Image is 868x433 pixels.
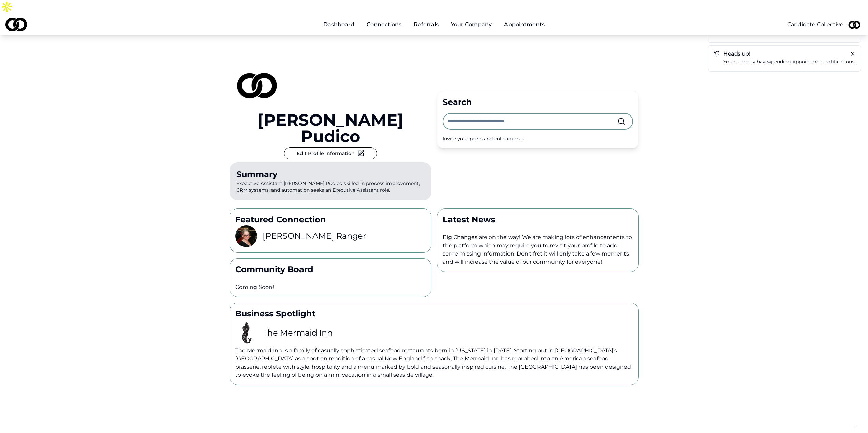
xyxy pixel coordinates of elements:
[235,214,426,225] p: Featured Connection
[846,16,863,33] img: 126d1970-4131-4eca-9e04-994076d8ae71-2-profile_picture.jpeg
[235,225,257,247] img: ea629b5c-93d5-40ed-9bd6-a9b0b6749900-IMG_2761-profile_picture.jpeg
[714,51,855,57] h5: Heads up!
[5,18,27,31] img: logo
[792,59,824,65] span: appointment
[408,18,444,31] a: Referrals
[443,233,633,266] p: Big Changes are on the way! We are making lots of enhancements to the platform which may require ...
[443,97,633,108] div: Search
[443,135,633,142] div: Invite your peers and colleagues →
[723,58,855,66] p: You currently have pending notifications.
[787,20,843,29] button: Candidate Collective
[230,112,431,144] a: [PERSON_NAME] Pudico
[318,18,360,31] a: Dashboard
[318,18,550,31] nav: Main
[263,231,366,242] h3: [PERSON_NAME] Ranger
[230,57,284,112] img: 126d1970-4131-4eca-9e04-994076d8ae71-2-profile_picture.jpeg
[499,18,550,31] a: Appointments
[235,308,633,319] p: Business Spotlight
[361,18,407,31] a: Connections
[235,346,633,379] p: The Mermaid Inn Is a family of casually sophisticated seafood restaurants born in [US_STATE] in [...
[445,18,497,31] button: Your Company
[236,169,425,180] div: Summary
[230,162,431,200] p: Executive Assistant [PERSON_NAME] Pudico skilled in process improvement, CRM systems, and automat...
[768,59,771,65] em: 4
[723,58,855,66] a: You currently have4pending appointmentnotifications.
[263,327,333,338] h3: The Mermaid Inn
[235,322,257,344] img: 2536d4df-93e4-455f-9ee8-7602d4669c22-images-images-profile_picture.png
[284,147,377,159] button: Edit Profile Information
[235,264,426,275] p: Community Board
[443,214,633,225] p: Latest News
[235,283,426,291] p: Coming Soon!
